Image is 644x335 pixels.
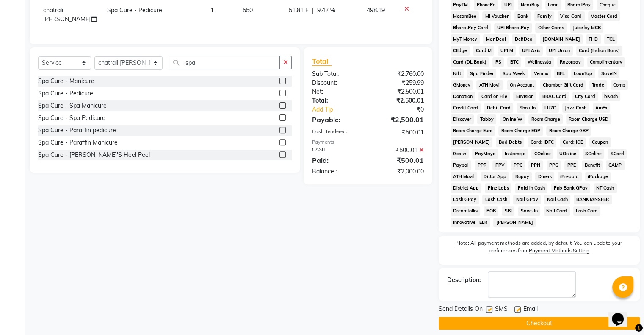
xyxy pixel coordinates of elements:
[289,6,309,15] span: 51.81 F
[472,149,498,159] span: PayMaya
[451,195,479,204] span: Lash GPay
[572,92,598,101] span: City Card
[500,69,528,78] span: Spa Week
[378,105,430,114] div: ₹0
[368,128,430,137] div: ₹500.01
[606,160,625,170] span: CAMP
[368,70,430,78] div: ₹2,760.00
[368,167,430,176] div: ₹2,000.00
[451,160,472,170] span: Paypal
[483,34,509,44] span: MariDeal
[210,6,214,14] span: 1
[544,195,570,204] span: Nail Cash
[587,57,625,67] span: Complimentary
[451,23,491,33] span: BharatPay Card
[586,34,601,44] span: THD
[557,57,584,67] span: Razorpay
[451,172,478,181] span: ATH Movil
[368,96,430,105] div: ₹2,500.01
[481,172,509,181] span: Dittor App
[484,206,498,216] span: BOB
[368,155,430,165] div: ₹500.01
[513,92,536,101] span: Envision
[484,103,513,113] span: Debit Card
[306,78,368,87] div: Discount:
[439,304,483,315] span: Send Details On
[554,69,568,78] span: BFL
[517,103,538,113] span: Shoutlo
[38,126,116,135] div: Spa Cure - Paraffin pedicure
[496,137,524,147] span: Bad Debts
[306,105,378,114] a: Add Tip
[306,87,368,96] div: Net:
[602,92,621,101] span: bKash
[447,239,631,258] label: Note: All payment methods are added, by default. You can update your preferences from
[611,80,628,90] span: Comp
[312,139,424,146] div: Payments
[447,276,481,285] div: Description:
[534,11,554,21] span: Family
[513,195,541,204] span: Nail GPay
[451,69,464,78] span: Nift
[523,304,538,315] span: Email
[451,149,469,159] span: Gcash
[306,70,368,78] div: Sub Total:
[368,114,430,125] div: ₹2,500.01
[558,11,585,21] span: Visa Card
[558,172,582,181] span: iPrepaid
[473,46,494,56] span: Card M
[500,114,525,124] span: Online W
[306,96,368,105] div: Total:
[515,183,547,193] span: Paid in Cash
[494,23,532,33] span: UPI BharatPay
[306,155,368,165] div: Paid:
[547,160,561,170] span: PPG
[451,137,493,147] span: [PERSON_NAME]
[368,146,430,155] div: ₹500.01
[482,11,511,21] span: MI Voucher
[562,103,589,113] span: Jazz Cash
[604,34,618,44] span: TCL
[528,160,543,170] span: PPN
[546,46,573,56] span: UPI Union
[594,183,617,193] span: NT Cash
[557,149,579,159] span: UOnline
[531,149,553,159] span: COnline
[539,92,569,101] span: BRAC Card
[514,11,531,21] span: Bank
[511,160,525,170] span: PPC
[451,126,495,136] span: Room Charge Euro
[529,247,589,254] label: Payment Methods Setting
[507,57,521,67] span: BTC
[477,114,496,124] span: Tabby
[451,114,474,124] span: Discover
[498,126,543,136] span: Room Charge EGP
[38,138,118,147] div: Spa Cure - Paraffin Manicure
[608,149,627,159] span: SCard
[566,114,611,124] span: Room Charge USD
[542,103,559,113] span: LUZO
[570,23,603,33] span: Juice by MCB
[38,89,93,98] div: Spa Cure - Pedicure
[560,137,586,147] span: Card: IOB
[540,34,583,44] span: [DOMAIN_NAME]
[306,114,368,125] div: Payable:
[525,57,554,67] span: Wellnessta
[451,34,480,44] span: MyT Money
[368,78,430,87] div: ₹259.99
[467,69,496,78] span: Spa Finder
[312,57,332,66] span: Total
[492,57,504,67] span: RS
[38,151,150,159] div: Spa Cure - [PERSON_NAME]'S Heel Peel
[512,34,536,44] span: DefiDeal
[38,101,107,110] div: Spa Cure - Spa Manicure
[502,149,528,159] span: Instamojo
[495,304,508,315] span: SMS
[502,206,514,216] span: SBI
[512,172,532,181] span: Rupay
[475,160,489,170] span: PPR
[583,149,605,159] span: SOnline
[476,80,503,90] span: ATH Movil
[451,11,479,21] span: MosamBee
[582,160,603,170] span: Benefit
